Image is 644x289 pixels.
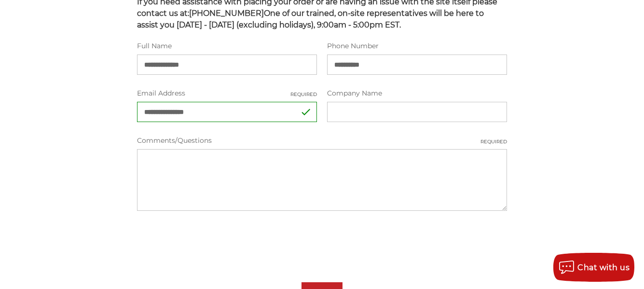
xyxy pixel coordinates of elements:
small: Required [290,91,317,98]
label: Email Address [137,88,317,98]
span: Chat with us [577,263,630,272]
iframe: reCAPTCHA [137,224,284,262]
small: Required [480,138,507,145]
label: Comments/Questions [137,136,507,146]
label: Full Name [137,41,317,51]
strong: [PHONE_NUMBER] [189,9,264,18]
label: Company Name [327,88,507,98]
button: Chat with us [553,253,634,282]
label: Phone Number [327,41,507,51]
